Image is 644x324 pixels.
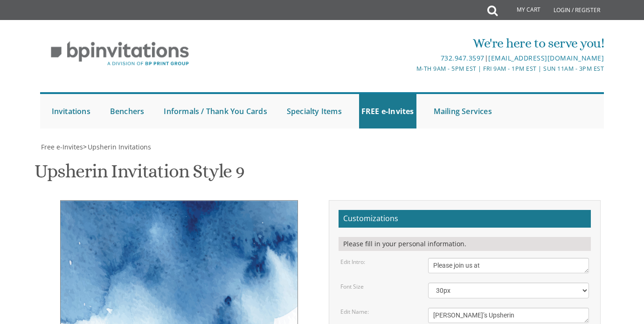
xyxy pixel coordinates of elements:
[108,94,147,128] a: Benchers
[340,258,365,266] label: Edit Intro:
[340,308,369,316] label: Edit Name:
[431,94,494,128] a: Mailing Services
[87,142,151,151] a: Upsherin Invitations
[497,1,547,20] a: My Cart
[35,161,244,189] h1: Upsherin Invitation Style 9
[229,64,604,74] div: M-Th 9am - 5pm EST | Fri 9am - 1pm EST | Sun 11am - 3pm EST
[359,94,416,128] a: FREE e-Invites
[40,142,83,151] a: Free e-Invites
[41,142,83,151] span: Free e-Invites
[49,94,93,128] a: Invitations
[229,34,604,53] div: We're here to serve you!
[88,142,151,151] span: Upsherin Invitations
[284,94,344,128] a: Specialty Items
[340,283,364,290] label: Font Size
[161,94,269,128] a: Informals / Thank You Cards
[428,308,589,323] textarea: [PERSON_NAME]’s Upsherin
[441,54,485,62] a: 732.947.3597
[83,142,151,151] span: >
[40,34,200,73] img: BP Invitation Loft
[339,210,590,228] h2: Customizations
[229,53,604,64] div: |
[428,258,589,273] textarea: Please join us at
[339,237,590,251] div: Please fill in your personal information.
[488,54,604,62] a: [EMAIL_ADDRESS][DOMAIN_NAME]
